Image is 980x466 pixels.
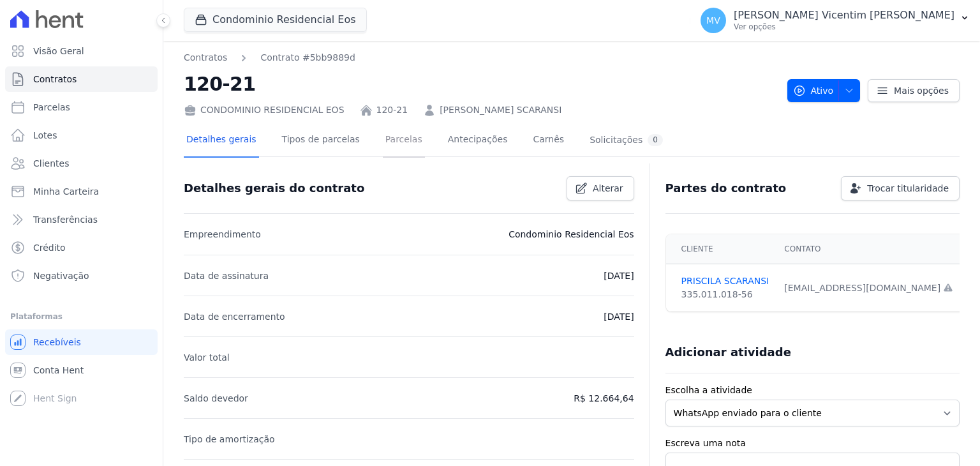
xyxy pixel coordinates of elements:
p: Data de assinatura [184,268,269,283]
span: Transferências [33,213,98,226]
p: Condominio Residencial Eos [509,227,634,242]
span: Ativo [793,79,834,102]
div: [EMAIL_ADDRESS][DOMAIN_NAME] [784,282,953,295]
div: Solicitações [590,134,663,146]
a: 120-21 [376,103,408,117]
a: Visão Geral [5,38,158,64]
a: [PERSON_NAME] SCARANSI [440,103,561,117]
a: Antecipações [445,124,510,158]
span: Minha Carteira [33,185,99,198]
a: Conta Hent [5,357,158,383]
a: Alterar [567,176,634,200]
a: Contratos [5,66,158,92]
h2: 120-21 [184,70,777,98]
span: Clientes [33,157,69,170]
p: [DATE] [604,268,634,283]
p: Ver opções [734,22,954,32]
div: CONDOMINIO RESIDENCIAL EOS [184,103,345,117]
div: Plataformas [10,309,152,324]
a: Negativação [5,263,158,289]
button: Condominio Residencial Eos [184,8,367,32]
a: Detalhes gerais [184,124,259,158]
a: Minha Carteira [5,179,158,204]
a: Clientes [5,151,158,176]
span: Conta Hent [33,364,84,377]
a: Contrato #5bb9889d [260,51,355,64]
a: Lotes [5,123,158,148]
a: Solicitações0 [587,124,665,158]
span: Mais opções [894,84,949,97]
p: [PERSON_NAME] Vicentim [PERSON_NAME] [734,9,954,22]
span: Alterar [593,182,623,195]
span: Contratos [33,73,77,86]
div: 335.011.018-56 [681,288,769,301]
th: Contato [776,234,961,264]
span: Lotes [33,129,57,142]
span: Negativação [33,269,89,282]
th: Cliente [666,234,777,264]
label: Escreva uma nota [665,437,960,450]
span: Recebíveis [33,336,81,349]
a: Crédito [5,235,158,260]
a: PRISCILA SCARANSI [681,274,769,288]
a: Trocar titularidade [841,176,960,200]
p: Empreendimento [184,227,261,242]
a: Carnês [530,124,567,158]
a: Contratos [184,51,227,64]
p: Saldo devedor [184,391,248,406]
h3: Adicionar atividade [665,345,791,360]
h3: Partes do contrato [665,181,787,196]
span: Trocar titularidade [867,182,949,195]
p: Data de encerramento [184,309,285,324]
span: MV [706,16,720,25]
span: Crédito [33,241,66,254]
a: Recebíveis [5,329,158,355]
p: Valor total [184,350,230,365]
div: 0 [648,134,663,146]
a: Mais opções [868,79,960,102]
p: [DATE] [604,309,634,324]
label: Escolha a atividade [665,384,960,397]
button: Ativo [787,79,861,102]
nav: Breadcrumb [184,51,355,64]
h3: Detalhes gerais do contrato [184,181,364,196]
span: Parcelas [33,101,70,114]
button: MV [PERSON_NAME] Vicentim [PERSON_NAME] Ver opções [690,3,980,38]
a: Parcelas [383,124,425,158]
a: Tipos de parcelas [279,124,362,158]
a: Parcelas [5,94,158,120]
nav: Breadcrumb [184,51,777,64]
p: Tipo de amortização [184,432,275,447]
p: R$ 12.664,64 [574,391,634,406]
a: Transferências [5,207,158,232]
span: Visão Geral [33,45,84,57]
